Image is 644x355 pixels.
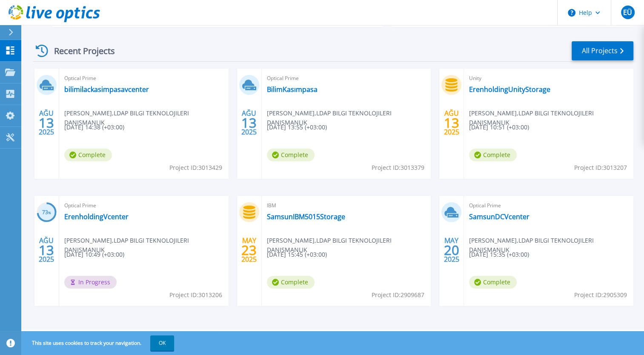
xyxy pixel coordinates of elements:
a: All Projects [572,41,633,60]
span: Project ID: 3013379 [372,163,424,172]
span: 13 [39,246,54,254]
div: MAY 2025 [241,235,257,266]
a: SamsunDCVcenter [469,212,530,221]
span: 13 [444,119,459,126]
span: IBM [267,201,426,210]
div: AĞU 2025 [38,235,54,266]
span: 20 [444,246,459,254]
span: Optical Prime [64,74,223,83]
span: Project ID: 2905309 [574,290,627,300]
span: 13 [39,119,54,126]
span: Optical Prime [267,74,426,83]
span: Complete [64,149,112,161]
div: AĞU 2025 [444,107,460,138]
span: [DATE] 10:51 (+03:00) [469,123,529,132]
span: [DATE] 14:38 (+03:00) [64,123,124,132]
span: [DATE] 10:49 (+03:00) [64,250,124,259]
a: ErenholdingUnityStorage [469,85,550,94]
span: Unity [469,74,628,83]
span: Complete [469,149,517,161]
span: [PERSON_NAME] , LDAP BILGI TEKNOLOJILERI DANISMANLIK [64,109,229,127]
span: Optical Prime [64,201,223,210]
span: Project ID: 3013429 [169,163,222,172]
span: [DATE] 15:45 (+03:00) [267,250,327,259]
button: OK [150,335,174,351]
span: % [48,210,51,215]
span: Project ID: 3013206 [169,290,222,300]
span: [PERSON_NAME] , LDAP BILGI TEKNOLOJILERI DANISMANLIK [469,109,633,127]
span: Complete [267,276,315,289]
div: AĞU 2025 [38,107,54,138]
div: AĞU 2025 [241,107,257,138]
span: [DATE] 13:55 (+03:00) [267,123,327,132]
span: This site uses cookies to track your navigation. [23,335,174,351]
span: [DATE] 15:35 (+03:00) [469,250,529,259]
span: Project ID: 2909687 [372,290,424,300]
a: BilimKasımpasa [267,85,318,94]
span: [PERSON_NAME] , LDAP BILGI TEKNOLOJILERI DANISMANLIK [64,236,229,255]
span: Project ID: 3013207 [574,163,627,172]
div: MAY 2025 [444,235,460,266]
a: SamsunIBM5015Storage [267,212,345,221]
span: EÜ [623,9,632,16]
span: [PERSON_NAME] , LDAP BILGI TEKNOLOJILERI DANISMANLIK [469,236,633,255]
span: Complete [469,276,517,289]
a: bilimilackasimpasavcenter [64,85,149,94]
span: In Progress [64,276,117,289]
span: 13 [241,119,257,126]
span: 23 [241,246,257,254]
a: ErenholdingVcenter [64,212,129,221]
span: Complete [267,149,315,161]
h3: 73 [37,208,57,218]
div: Recent Projects [33,40,126,61]
span: Optical Prime [469,201,628,210]
span: [PERSON_NAME] , LDAP BILGI TEKNOLOJILERI DANISMANLIK [267,109,431,127]
span: [PERSON_NAME] , LDAP BILGI TEKNOLOJILERI DANISMANLIK [267,236,431,255]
